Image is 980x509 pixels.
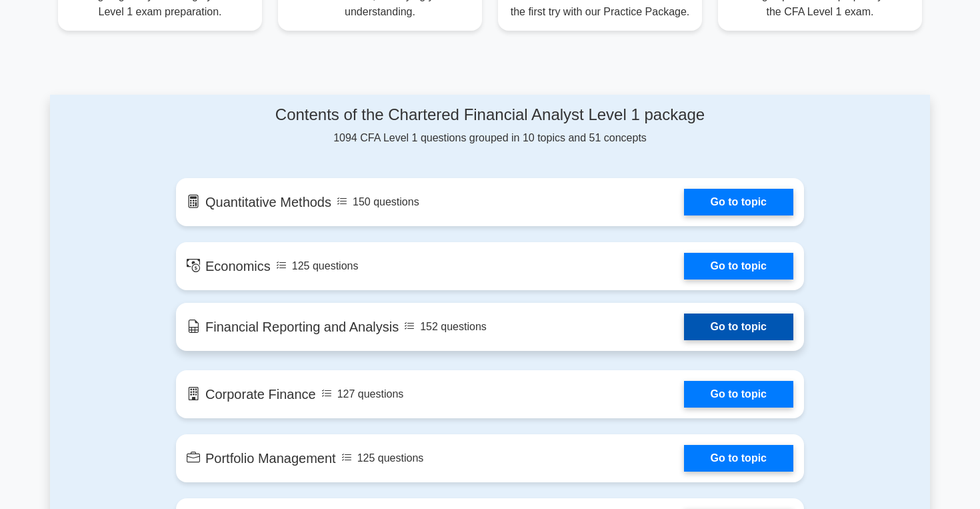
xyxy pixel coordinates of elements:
h4: Contents of the Chartered Financial Analyst Level 1 package [176,105,804,125]
a: Go to topic [684,445,793,472]
a: Go to topic [684,253,793,280]
a: Go to topic [684,314,793,340]
a: Go to topic [684,189,793,215]
div: 1094 CFA Level 1 questions grouped in 10 topics and 51 concepts [176,105,804,146]
a: Go to topic [684,381,793,408]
